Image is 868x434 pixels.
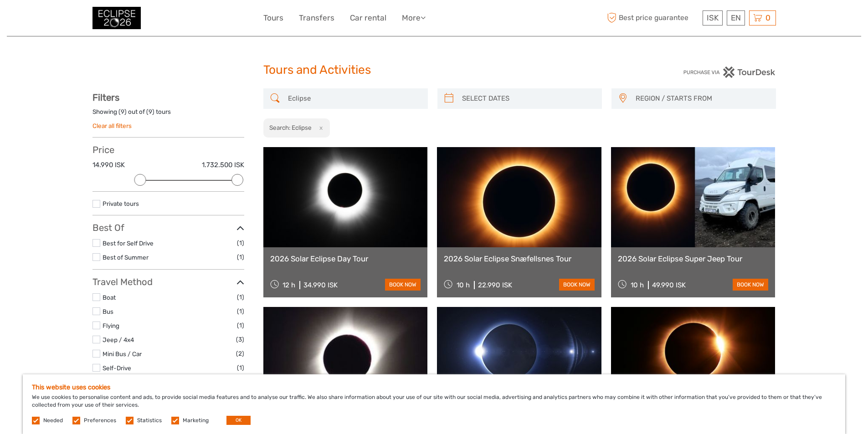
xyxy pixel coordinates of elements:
[652,281,686,289] div: 49.990 ISK
[237,292,244,302] span: (1)
[105,14,116,25] button: Open LiveChat chat widget
[457,281,470,289] span: 10 h
[402,11,426,25] a: More
[32,383,836,391] h5: This website uses cookies
[103,364,131,372] a: Self-Drive
[92,276,244,287] h3: Travel Method
[103,308,113,315] a: Bus
[13,16,103,23] p: We're away right now. Please check back later!
[92,92,119,103] strong: Filters
[478,281,512,289] div: 22.990 ISK
[350,11,386,25] a: Car rental
[149,107,152,116] label: 9
[313,123,325,133] button: x
[226,416,251,425] button: OK
[103,200,139,207] a: Private tours
[303,281,338,289] div: 34.990 ISK
[236,334,244,345] span: (3)
[385,279,421,291] a: book now
[237,363,244,373] span: (1)
[237,252,244,262] span: (1)
[631,281,644,289] span: 10 h
[92,144,244,155] h3: Price
[103,350,142,357] a: Mini Bus / Car
[43,417,63,424] label: Needed
[444,254,595,263] a: 2026 Solar Eclipse Snæfellsnes Tour
[92,7,141,29] img: 3312-44506bfc-dc02-416d-ac4c-c65cb0cf8db4_logo_small.jpg
[103,240,154,247] a: Best for Self Drive
[263,63,605,77] h1: Tours and Activities
[727,10,745,26] div: EN
[458,91,597,107] input: SELECT DATES
[137,417,162,424] label: Statistics
[237,238,244,248] span: (1)
[202,160,244,170] label: 1.732.500 ISK
[92,122,132,129] a: Clear all filters
[707,13,719,22] span: ISK
[299,11,334,25] a: Transfers
[23,374,845,434] div: We use cookies to personalise content and ads, to provide social media features and to analyse ou...
[269,124,312,131] h2: Search: Eclipse
[92,160,125,170] label: 14.990 ISK
[764,13,772,22] span: 0
[618,254,769,263] a: 2026 Solar Eclipse Super Jeep Tour
[103,254,149,261] a: Best of Summer
[263,11,283,25] a: Tours
[183,417,209,424] label: Marketing
[92,107,244,122] div: Showing ( ) out of ( ) tours
[236,348,244,359] span: (2)
[683,66,776,78] img: PurchaseViaTourDesk.png
[282,281,295,289] span: 12 h
[270,254,421,263] a: 2026 Solar Eclipse Day Tour
[605,10,700,26] span: Best price guarantee
[284,91,423,107] input: SEARCH
[237,320,244,331] span: (1)
[121,107,124,116] label: 9
[92,222,244,233] h3: Best Of
[733,279,768,291] a: book now
[559,279,595,291] a: book now
[237,306,244,317] span: (1)
[103,336,134,343] a: Jeep / 4x4
[84,417,116,424] label: Preferences
[103,322,119,329] a: Flying
[103,294,116,301] a: Boat
[632,91,771,106] button: REGION / STARTS FROM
